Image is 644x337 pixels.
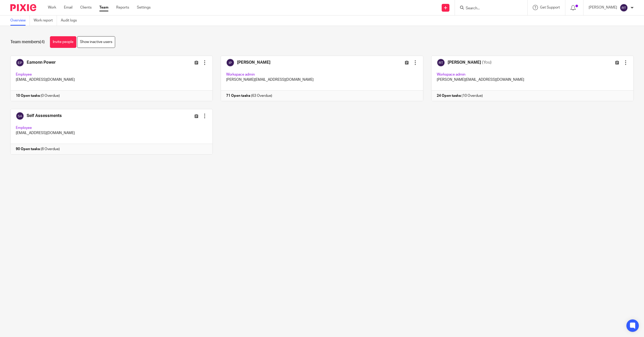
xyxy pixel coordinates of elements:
[116,5,129,10] a: Reports
[589,5,617,10] p: [PERSON_NAME]
[10,39,45,45] h1: Team members
[34,16,57,26] a: Work report
[50,36,76,48] a: Invite people
[61,16,81,26] a: Audit logs
[540,6,560,9] span: Get Support
[10,4,36,11] img: Pixie
[40,40,45,44] span: (4)
[620,4,628,12] img: svg%3E
[10,16,30,26] a: Overview
[99,5,108,10] a: Team
[80,5,92,10] a: Clients
[77,36,115,48] a: Show inactive users
[48,5,56,10] a: Work
[465,6,512,11] input: Search
[64,5,72,10] a: Email
[137,5,151,10] a: Settings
